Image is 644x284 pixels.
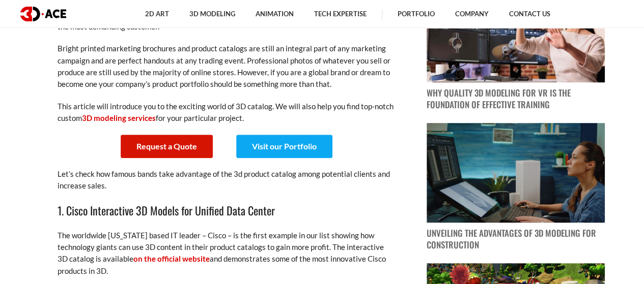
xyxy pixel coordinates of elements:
[427,123,605,223] img: blog post image
[427,87,605,111] p: Why Quality 3D Modeling for VR Is the Foundation of Effective Training
[427,228,605,251] p: Unveiling the Advantages of 3D Modeling for Construction
[236,135,332,158] a: Visit our Portfolio
[58,101,394,124] p: This article will introduce you to the exciting world of 3D catalog. We will also help you find t...
[427,123,605,251] a: blog post image Unveiling the Advantages of 3D Modeling for Construction
[133,254,210,263] a: on the official website
[20,7,66,21] img: logo dark
[121,135,213,158] a: Request a Quote
[82,113,156,122] a: 3D modeling services
[58,230,394,277] p: The worldwide [US_STATE] based IT leader – Cisco – is the first example in our list showing how t...
[58,168,394,192] p: Let’s check how famous bands take advantage of the 3d product catalog among potential clients and...
[58,202,394,219] h3: 1. Cisco Interactive 3D Models for Unified Data Center
[58,43,394,90] p: Bright printed marketing brochures and product catalogs are still an integral part of any marketi...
